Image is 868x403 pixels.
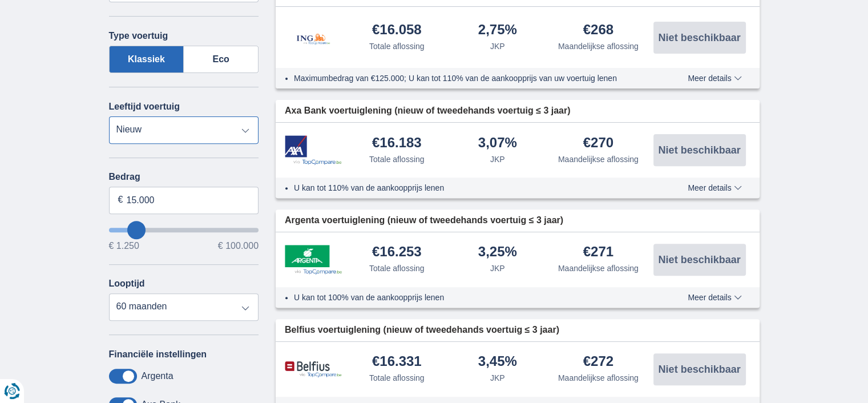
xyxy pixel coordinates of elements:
[688,184,741,192] span: Meer details
[679,74,750,83] button: Meer details
[490,263,505,274] div: JKP
[583,23,613,38] div: €268
[478,354,517,370] div: 3,45%
[294,292,646,303] li: U kan tot 100% van de aankoopprijs lenen
[142,371,173,381] label: Argenta
[294,72,646,84] li: Maximumbedrag van €125.000; U kan tot 110% van de aankoopprijs van uw voertuig lenen
[109,31,168,41] label: Type voertuig
[109,46,184,73] label: Klassiek
[372,354,422,370] div: €16.331
[109,349,207,360] label: Financiële instellingen
[109,241,139,251] span: € 1.250
[372,23,422,38] div: €16.058
[558,154,639,165] div: Maandelijkse aflossing
[369,154,425,165] div: Totale aflossing
[653,22,746,54] button: Niet beschikbaar
[285,135,342,166] img: product.pl.alt Axa Bank
[109,172,259,182] label: Bedrag
[184,46,259,73] label: Eco
[285,104,570,118] span: Axa Bank voertuiglening (nieuw of tweedehands voertuig ≤ 3 jaar)
[285,361,342,377] img: product.pl.alt Belfius
[490,41,505,52] div: JKP
[679,183,750,192] button: Meer details
[688,293,741,301] span: Meer details
[653,244,746,276] button: Niet beschikbaar
[583,354,613,370] div: €272
[490,372,505,384] div: JKP
[490,154,505,165] div: JKP
[285,245,342,275] img: product.pl.alt Argenta
[658,145,740,155] span: Niet beschikbaar
[109,228,259,232] input: wantToBorrow
[109,102,180,112] label: Leeftijd voertuig
[285,324,559,337] span: Belfius voertuiglening (nieuw of tweedehands voertuig ≤ 3 jaar)
[679,293,750,302] button: Meer details
[653,134,746,166] button: Niet beschikbaar
[285,214,563,227] span: Argenta voertuiglening (nieuw of tweedehands voertuig ≤ 3 jaar)
[369,372,425,384] div: Totale aflossing
[369,41,425,52] div: Totale aflossing
[583,136,613,151] div: €270
[658,364,740,374] span: Niet beschikbaar
[109,279,145,289] label: Looptijd
[478,23,517,38] div: 2,75%
[118,194,123,207] span: €
[558,372,639,384] div: Maandelijkse aflossing
[285,18,342,57] img: product.pl.alt ING
[294,182,646,194] li: U kan tot 110% van de aankoopprijs lenen
[372,245,422,260] div: €16.253
[688,74,741,82] span: Meer details
[478,136,517,151] div: 3,07%
[372,136,422,151] div: €16.183
[658,255,740,265] span: Niet beschikbaar
[558,263,639,274] div: Maandelijkse aflossing
[658,33,740,43] span: Niet beschikbaar
[558,41,639,52] div: Maandelijkse aflossing
[478,245,517,260] div: 3,25%
[369,263,425,274] div: Totale aflossing
[583,245,613,260] div: €271
[218,241,259,251] span: € 100.000
[653,353,746,385] button: Niet beschikbaar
